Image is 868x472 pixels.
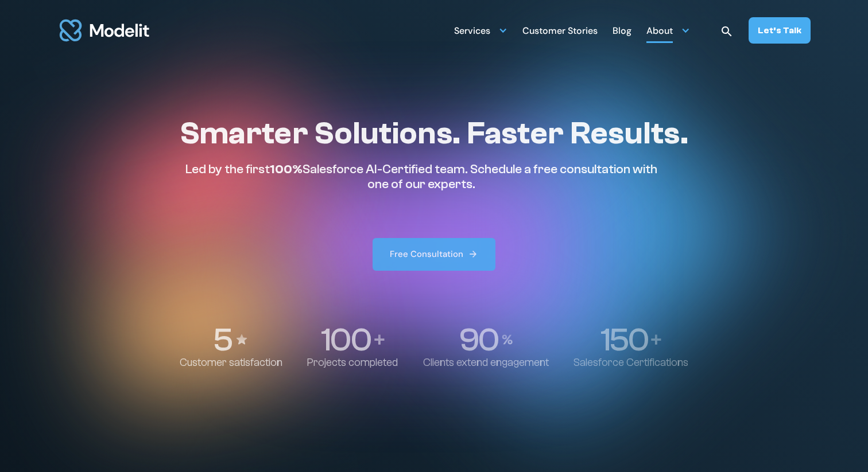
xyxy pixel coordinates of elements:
a: Free Consultation [373,238,495,271]
img: Percentage [502,334,513,345]
p: 100 [321,323,371,356]
a: Blog [613,19,631,41]
p: 150 [600,323,648,356]
h1: Smarter Solutions. Faster Results. [180,115,688,153]
div: Services [454,21,490,43]
a: Customer Stories [522,19,598,41]
a: Let’s Talk [749,17,811,44]
div: Let’s Talk [758,24,801,37]
p: Led by the first Salesforce AI-Certified team. Schedule a free consultation with one of our experts. [180,162,663,192]
img: arrow right [468,249,478,259]
img: Stars [235,333,249,346]
div: Blog [613,21,631,43]
p: 90 [459,323,498,356]
div: Services [454,19,507,41]
p: 5 [213,323,231,356]
p: Projects completed [307,356,398,369]
img: modelit logo [57,13,152,48]
div: About [646,19,690,41]
div: About [646,21,673,43]
p: Clients extend engagement [423,356,549,369]
div: Customer Stories [522,21,598,43]
div: Free Consultation [390,248,463,260]
a: home [57,13,152,48]
img: Plus [374,334,385,345]
p: Salesforce Certifications [573,356,688,369]
img: Plus [651,334,661,345]
p: Customer satisfaction [180,356,282,369]
span: 100% [270,162,303,177]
